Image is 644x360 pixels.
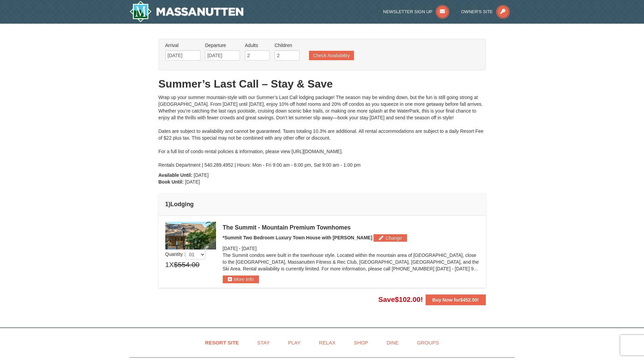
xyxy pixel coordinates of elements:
[197,335,247,350] a: Resort Site
[159,77,486,91] h1: Summer’s Last Call – Stay & Save
[245,42,270,49] label: Adults
[165,222,216,249] img: 19219034-1-0eee7e00.jpg
[165,42,200,49] label: Arrival
[383,9,432,14] span: Newsletter Sign Up
[378,335,407,350] a: Dine
[275,42,300,49] label: Children
[165,260,169,270] span: 1
[205,42,240,49] label: Departure
[168,201,170,208] span: )
[169,260,174,270] span: X
[223,246,238,251] span: [DATE]
[461,9,493,14] span: Owner's Site
[159,179,184,185] strong: Book Until:
[280,335,309,350] a: Play
[165,251,206,257] span: Quantity :
[223,224,479,231] div: The Summit - Mountain Premium Townhomes
[223,235,373,240] span: *Summit Two Bedroom Luxury Town House with [PERSON_NAME]
[249,335,278,350] a: Stay
[129,1,244,22] img: Massanutten Resort Logo
[165,201,479,208] h4: 1 Lodging
[378,295,423,303] span: Save !
[223,252,479,272] p: The Summit condos were built in the townhouse style. Located within the mountain area of [GEOGRAP...
[185,179,200,185] span: [DATE]
[395,295,421,303] span: $102.00
[159,94,486,168] div: Wrap up your summer mountain-style with our Summer’s Last Call lodging package! The season may be...
[159,172,193,178] strong: Available Until:
[310,335,344,350] a: Relax
[461,9,510,14] a: Owner's Site
[374,234,407,242] button: Change
[223,275,259,283] button: More Info
[239,246,240,251] span: -
[426,294,486,305] button: Buy Now for$452.00!
[432,297,479,303] strong: Buy Now for !
[174,260,199,270] span: $554.00
[408,335,447,350] a: Groups
[345,335,377,350] a: Shop
[242,246,257,251] span: [DATE]
[129,1,244,22] a: Massanutten Resort
[383,9,449,14] a: Newsletter Sign Up
[460,297,477,303] span: $452.00
[194,172,209,178] span: [DATE]
[309,51,354,60] button: Check Availability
